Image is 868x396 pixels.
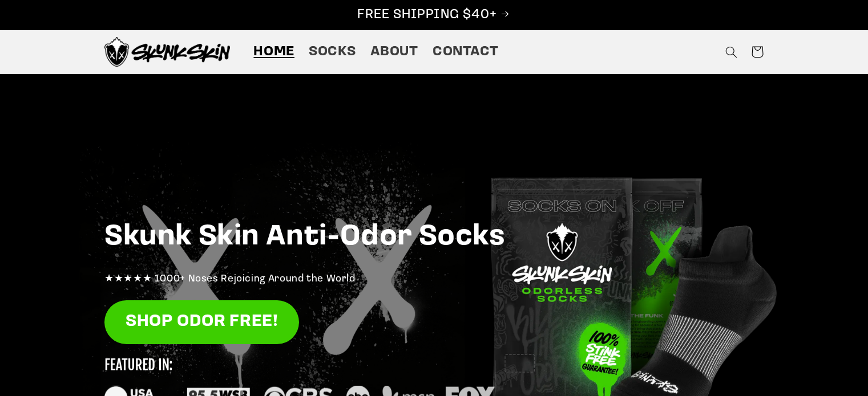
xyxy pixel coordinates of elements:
span: Socks [309,43,356,61]
strong: Skunk Skin Anti-Odor Socks [104,223,506,252]
span: About [370,43,418,61]
a: Contact [425,36,506,68]
summary: Search [718,39,744,65]
span: Home [253,43,294,61]
a: SHOP ODOR FREE! [104,300,299,344]
a: Home [247,36,302,68]
a: About [363,36,425,68]
p: FREE SHIPPING $40+ [12,6,856,24]
span: Contact [433,43,498,61]
p: ★★★★★ 1000+ Noses Rejoicing Around the World [104,271,764,289]
a: Socks [302,36,363,68]
img: Skunk Skin Anti-Odor Socks. [104,37,230,67]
